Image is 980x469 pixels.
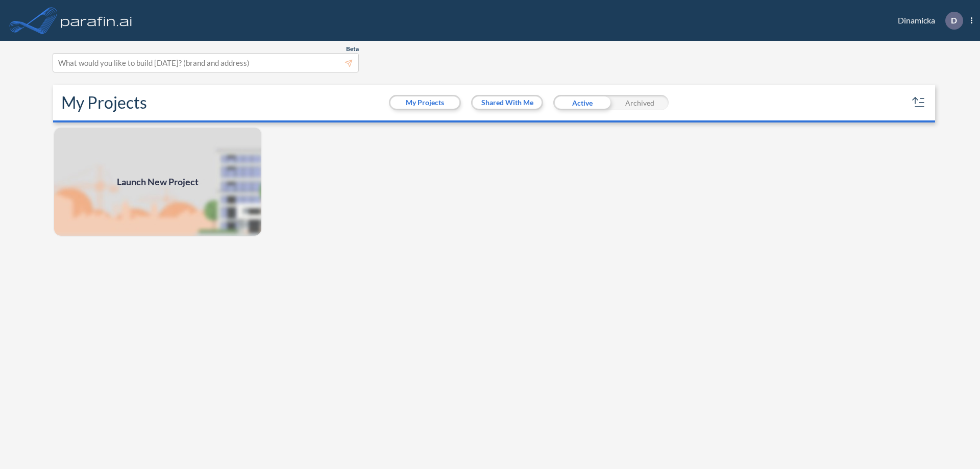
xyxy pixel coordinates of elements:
[346,45,359,53] span: Beta
[53,127,262,237] img: add
[53,127,262,237] a: Launch New Project
[117,175,199,189] span: Launch New Project
[883,12,972,30] div: Dinamicka
[390,96,459,109] button: My Projects
[553,95,611,110] div: Active
[61,93,147,112] h2: My Projects
[611,95,669,110] div: Archived
[951,16,957,25] p: D
[59,10,134,31] img: logo
[911,94,927,111] button: sort
[473,96,542,109] button: Shared With Me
